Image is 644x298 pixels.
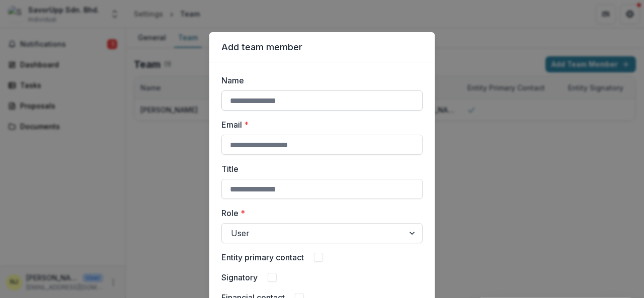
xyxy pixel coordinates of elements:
[221,119,417,131] label: Email
[221,271,258,283] label: Signatory
[221,251,304,263] label: Entity primary contact
[221,163,417,175] label: Title
[209,32,435,62] header: Add team member
[221,74,417,86] label: Name
[221,207,417,219] label: Role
